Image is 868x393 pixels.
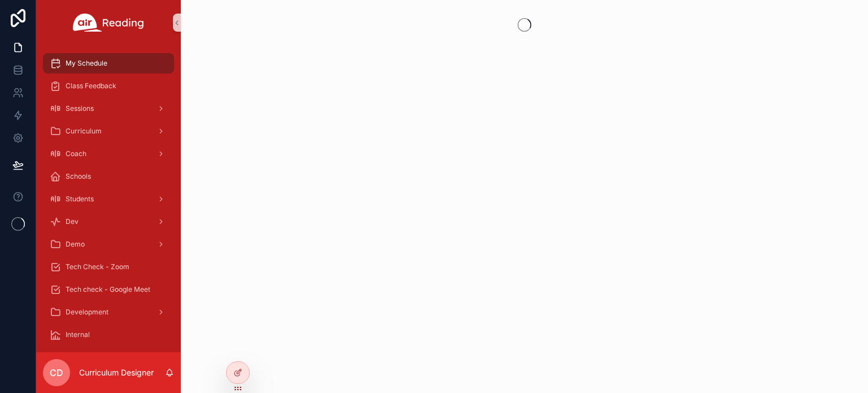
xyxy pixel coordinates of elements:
[43,121,174,141] a: Curriculum
[79,367,154,378] p: Curriculum Designer
[36,45,181,352] div: scrollable content
[43,98,174,119] a: Sessions
[66,81,116,90] span: Class Feedback
[43,144,174,164] a: Coach
[66,217,79,226] span: Dev
[43,234,174,254] a: Demo
[43,76,174,96] a: Class Feedback
[43,53,174,74] a: My Schedule
[43,257,174,277] a: Tech Check - Zoom
[43,302,174,322] a: Development
[73,14,144,32] img: App logo
[43,166,174,187] a: Schools
[66,59,107,68] span: My Schedule
[66,195,94,204] span: Students
[66,285,150,294] span: Tech check - Google Meet
[66,172,91,181] span: Schools
[50,366,63,379] span: CD
[43,211,174,232] a: Dev
[66,104,94,113] span: Sessions
[66,262,129,271] span: Tech Check - Zoom
[43,189,174,209] a: Students
[43,325,174,345] a: Internal
[66,149,86,158] span: Coach
[66,240,85,249] span: Demo
[43,279,174,300] a: Tech check - Google Meet
[66,308,108,317] span: Development
[66,330,90,339] span: Internal
[66,127,102,136] span: Curriculum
